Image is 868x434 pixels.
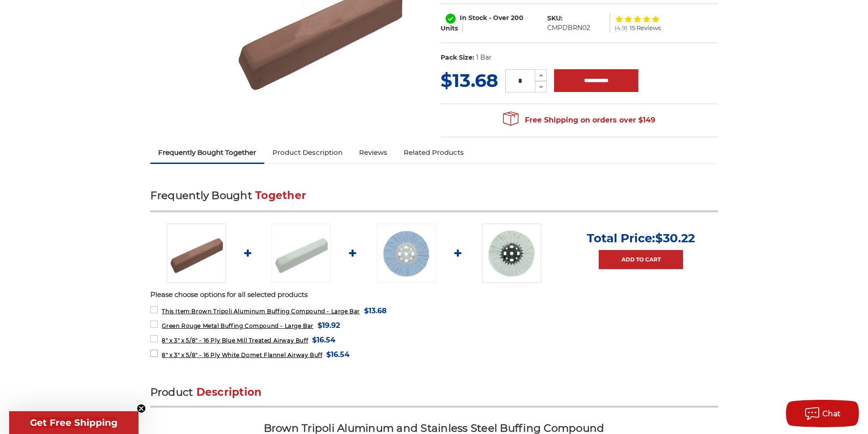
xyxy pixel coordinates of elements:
[255,189,306,202] span: Together
[822,409,841,418] span: Chat
[547,14,563,23] dt: SKU:
[264,143,351,163] a: Product Description
[655,231,695,245] span: $30.22
[150,290,718,300] p: Please choose options for all selected products
[489,14,509,22] span: - Over
[587,231,695,245] p: Total Price:
[326,348,349,361] span: $16.54
[599,250,683,269] a: Add to Cart
[162,308,191,315] strong: This Item:
[441,53,474,62] dt: Pack Size:
[395,143,472,163] a: Related Products
[351,143,395,163] a: Reviews
[162,322,313,329] span: Green Rouge Metal Buffing Compound - Large Bar
[162,352,322,358] span: 8" x 3" x 5/8" - 16 Ply White Domet Flannel Airway Buff
[630,25,661,31] span: 15 Reviews
[150,386,193,398] span: Product
[196,386,262,398] span: Description
[318,319,340,332] span: $19.92
[150,189,252,202] span: Frequently Bought
[615,25,627,31] span: (4.9)
[162,308,360,315] span: Brown Tripoli Aluminum Buffing Compound - Large Bar
[786,400,859,427] button: Chat
[162,337,308,344] span: 8" x 3" x 5/8" - 16 Ply Blue Mill Treated Airway Buff
[511,14,524,22] span: 200
[150,143,265,163] a: Frequently Bought Together
[441,24,458,32] span: Units
[364,305,387,317] span: $13.68
[547,23,590,33] dd: CMPDBRN02
[9,411,139,434] div: Get Free ShippingClose teaser
[312,334,335,346] span: $16.54
[30,417,118,428] span: Get Free Shipping
[476,53,492,62] dd: 1 Bar
[137,404,146,413] button: Close teaser
[460,14,487,22] span: In Stock
[167,224,226,283] img: Brown Tripoli Aluminum Buffing Compound
[441,69,498,92] span: $13.68
[503,111,655,129] span: Free Shipping on orders over $149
